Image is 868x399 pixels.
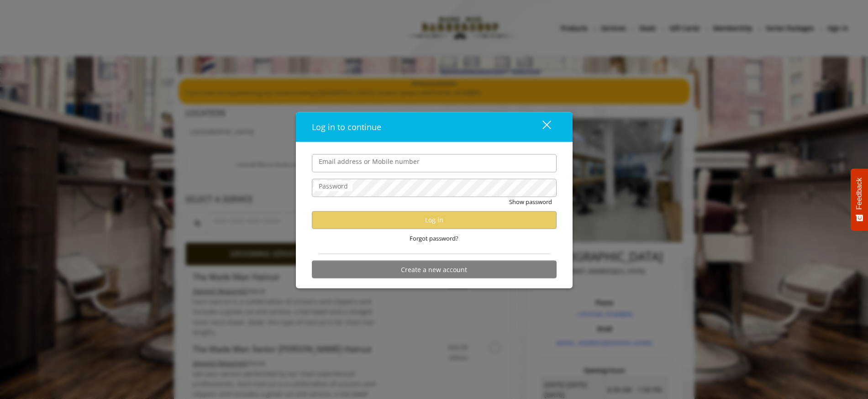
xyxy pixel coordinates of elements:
[314,181,352,191] label: Password
[314,156,424,166] label: Email address or Mobile number
[855,178,863,210] span: Feedback
[851,168,868,231] button: Feedback - Show survey
[410,233,458,243] span: Forgot password?
[312,261,557,278] button: Create a new account
[312,211,557,229] button: Log in
[312,121,381,132] span: Log in to continue
[509,197,552,206] button: Show password
[526,117,557,136] button: close dialog
[532,120,550,134] div: close dialog
[312,154,557,172] input: Email address or Mobile number
[312,178,557,197] input: Password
